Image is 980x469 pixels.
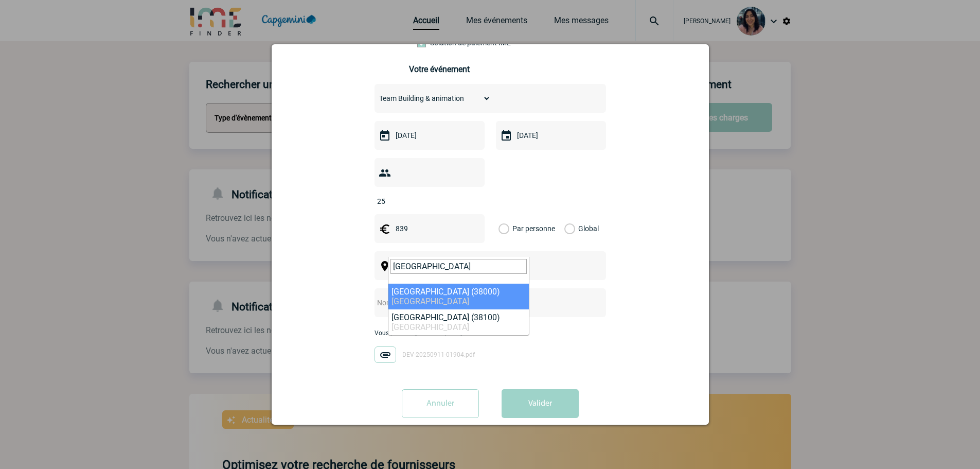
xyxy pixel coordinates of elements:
[402,352,475,359] span: DEV-20250911-01904.pdf
[498,214,510,243] label: Par personne
[514,129,585,142] input: Date de fin
[409,64,571,74] h3: Votre événement
[391,322,469,332] span: [GEOGRAPHIC_DATA]
[393,222,464,235] input: Budget HT
[417,39,462,47] label: Conformité aux process achat client, Prise en charge de la facturation, Mutualisation de plusieur...
[388,309,529,335] li: [GEOGRAPHIC_DATA] (38100)
[564,214,571,243] label: Global
[402,389,479,418] input: Annuler
[375,329,606,337] p: Vous pouvez ajouter une pièce jointe à votre demande
[388,284,529,309] li: [GEOGRAPHIC_DATA] (38000)
[502,389,579,418] button: Valider
[391,297,469,306] span: [GEOGRAPHIC_DATA]
[393,129,464,142] input: Date de début
[375,296,579,309] input: Nom de l'événement
[375,195,471,208] input: Nombre de participants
